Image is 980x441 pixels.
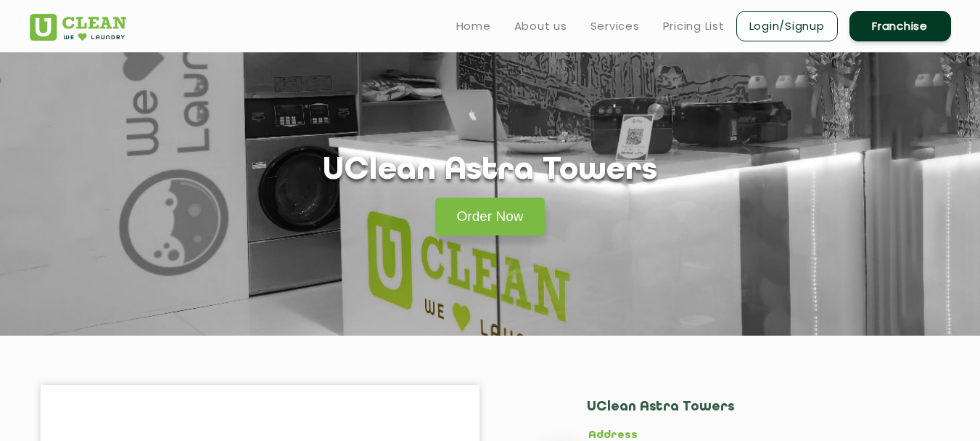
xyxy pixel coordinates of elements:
h1: UClean Astra Towers [323,153,657,190]
h2: UClean Astra Towers [587,400,897,429]
a: Pricing List [663,17,725,35]
a: Home [456,17,491,35]
a: Franchise [849,11,951,41]
a: Order Now [435,198,545,235]
a: About us [514,17,567,35]
a: Services [590,17,640,35]
img: UClean Laundry and Dry Cleaning [30,14,126,41]
a: Login/Signup [736,11,838,41]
